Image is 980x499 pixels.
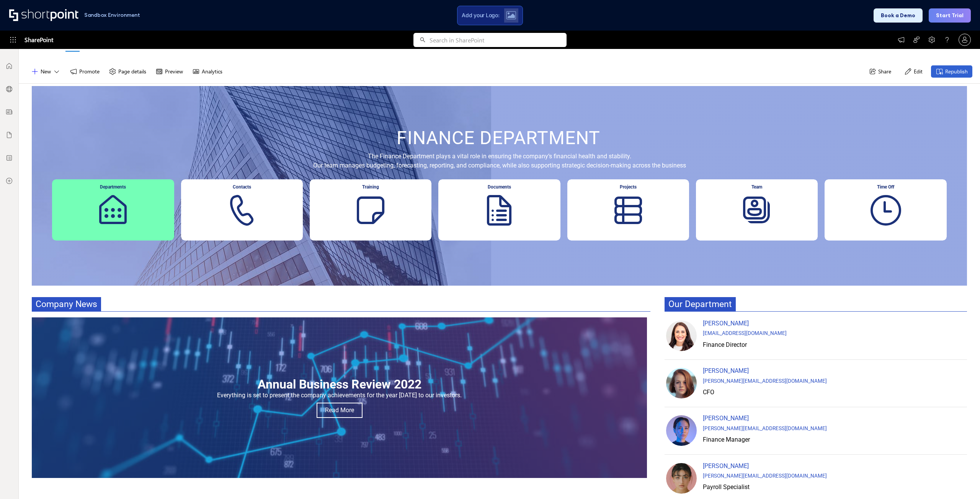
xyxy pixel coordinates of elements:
[24,31,53,49] span: SharePoint
[368,153,631,160] span: The Finance Department plays a vital role in ensuring the company’s financial health and stability.
[55,184,171,190] div: Departments
[703,377,965,385] div: [PERSON_NAME][EMAIL_ADDRESS][DOMAIN_NAME]
[188,65,227,78] button: Analytics
[929,8,971,23] button: Start Trial
[703,366,965,375] div: [PERSON_NAME]
[462,12,499,19] span: Add your Logo:
[703,319,965,328] div: [PERSON_NAME]
[26,65,65,78] button: New
[874,8,923,23] button: Book a Demo
[397,127,600,149] span: FINANCE DEPARTMENT
[430,33,567,47] input: Search in SharePoint
[703,414,965,423] div: [PERSON_NAME]
[32,297,101,311] span: Company News
[84,13,140,17] h1: Sandbox Environment
[665,297,736,311] span: Our Department
[65,65,104,78] button: Promote
[703,424,965,432] div: [PERSON_NAME][EMAIL_ADDRESS][DOMAIN_NAME]
[313,184,428,190] div: Training
[317,403,363,418] a: Read More
[570,184,686,190] div: Projects
[828,184,943,190] div: Time Off
[441,184,557,190] div: Documents
[184,184,300,190] div: Contacts
[703,472,965,479] div: [PERSON_NAME][EMAIL_ADDRESS][DOMAIN_NAME]
[506,11,516,20] img: Upload logo
[703,340,965,349] div: Finance Director
[703,435,965,444] div: Finance Manager
[313,162,686,169] span: Our team manages budgeting, forecasting, reporting, and compliance, while also supporting strateg...
[703,483,965,492] div: Payroll Specialist
[62,377,616,392] div: Annual Business Review 2022
[62,392,616,399] div: Everything is set to present the company achievements for the year [DATE] to our investors.
[942,462,980,499] iframe: Chat Widget
[900,65,927,78] button: Edit
[703,329,965,337] div: [EMAIL_ADDRESS][DOMAIN_NAME]
[703,388,965,397] div: CFO
[151,65,188,78] button: Preview
[931,65,972,78] button: Republish
[703,462,965,471] div: [PERSON_NAME]
[699,184,815,190] div: Team
[864,65,896,78] button: Share
[104,65,151,78] button: Page details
